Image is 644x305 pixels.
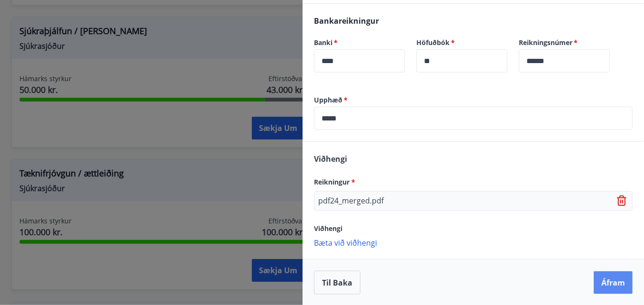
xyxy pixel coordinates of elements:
[314,238,633,247] p: Bæta við viðhengi
[314,38,405,47] label: Banki
[314,95,633,105] label: Upphæð
[519,38,610,47] label: Reikningsnúmer
[314,107,633,130] div: Upphæð
[314,224,342,233] span: Viðhengi
[314,271,360,295] button: Til baka
[594,271,633,294] button: Áfram
[318,195,384,207] p: pdf24_merged.pdf
[314,177,355,186] span: Reikningur
[416,38,507,47] label: Höfuðbók
[314,154,347,164] span: Viðhengi
[314,16,379,26] span: Bankareikningur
